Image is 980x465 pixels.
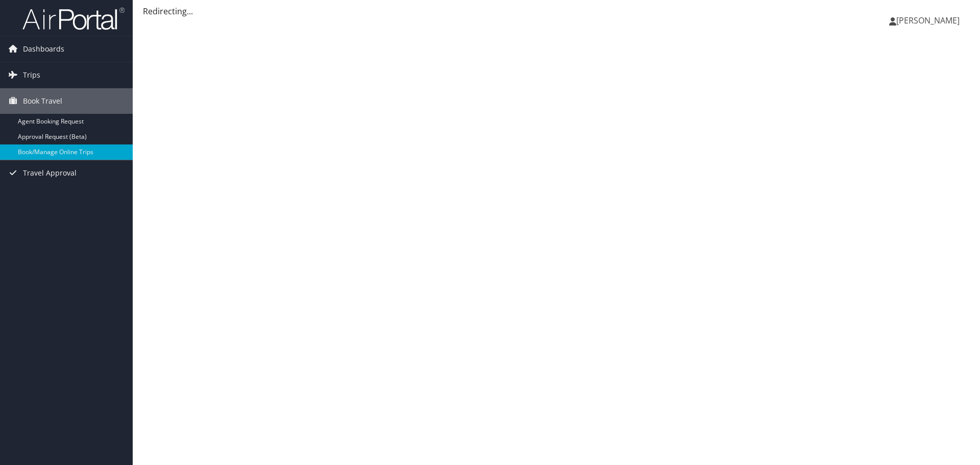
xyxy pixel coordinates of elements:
[23,88,62,114] span: Book Travel
[22,7,125,31] img: airportal-logo.png
[23,36,64,62] span: Dashboards
[23,62,40,88] span: Trips
[896,15,960,26] span: [PERSON_NAME]
[889,5,970,36] a: [PERSON_NAME]
[23,160,77,186] span: Travel Approval
[143,5,970,17] div: Redirecting...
